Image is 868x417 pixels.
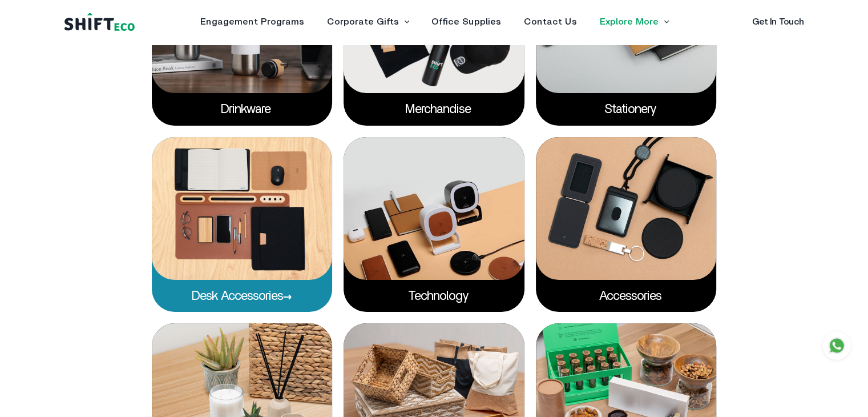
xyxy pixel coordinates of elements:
a: Corporate Gifts [327,17,399,26]
a: Engagement Programs [200,17,304,26]
a: Explore More [600,17,659,26]
img: desk-accessories.png [152,137,333,280]
a: Desk accessories [192,290,292,302]
a: Office Supplies [431,17,501,26]
a: Technology [408,290,461,302]
a: Contact Us [524,17,577,26]
a: Get In Touch [752,17,804,26]
a: Drinkware [221,103,263,115]
a: Stationery [604,103,648,115]
img: technology.png [344,137,524,280]
a: Merchandise [405,103,463,115]
img: accessories_1f29f8c0-6949-4701-a5f9-45fb7650ad83.png [536,137,717,280]
a: Accessories [599,290,653,302]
